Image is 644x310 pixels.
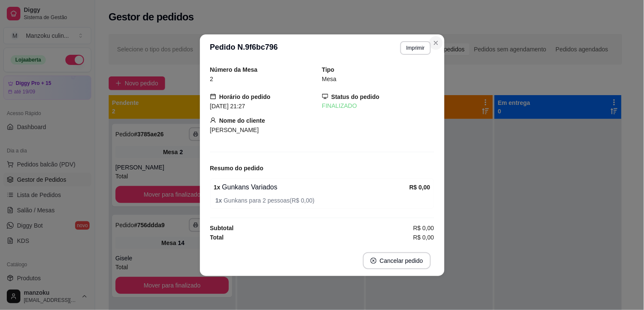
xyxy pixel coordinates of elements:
strong: 1 x [214,184,221,191]
strong: Resumo do pedido [210,165,264,172]
span: [DATE] 21:27 [210,103,245,110]
button: Close [429,36,443,50]
span: R$ 0,00 [413,233,434,242]
span: [PERSON_NAME] [210,127,259,133]
h3: Pedido N. 9f6bc796 [210,41,278,55]
strong: Horário do pedido [219,93,271,100]
strong: R$ 0,00 [409,184,430,191]
button: close-circleCancelar pedido [363,252,431,269]
span: calendar [210,93,216,99]
span: close-circle [371,258,377,264]
span: 2 [210,76,214,82]
div: Gunkans Variados [214,182,410,192]
button: Imprimir [400,41,430,55]
span: Mesa [322,76,337,82]
span: desktop [322,93,328,99]
strong: Subtotal [210,225,234,231]
strong: 1 x [216,197,224,204]
span: Gunkans para 2 pessoas ( R$ 0,00 ) [216,196,430,205]
strong: Total [210,234,224,241]
strong: Nome do cliente [219,117,265,124]
strong: Tipo [322,66,335,73]
strong: Número da Mesa [210,66,258,73]
div: FINALIZADO [322,101,434,110]
span: R$ 0,00 [413,223,434,233]
strong: Status do pedido [332,93,380,100]
span: user [210,117,216,123]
